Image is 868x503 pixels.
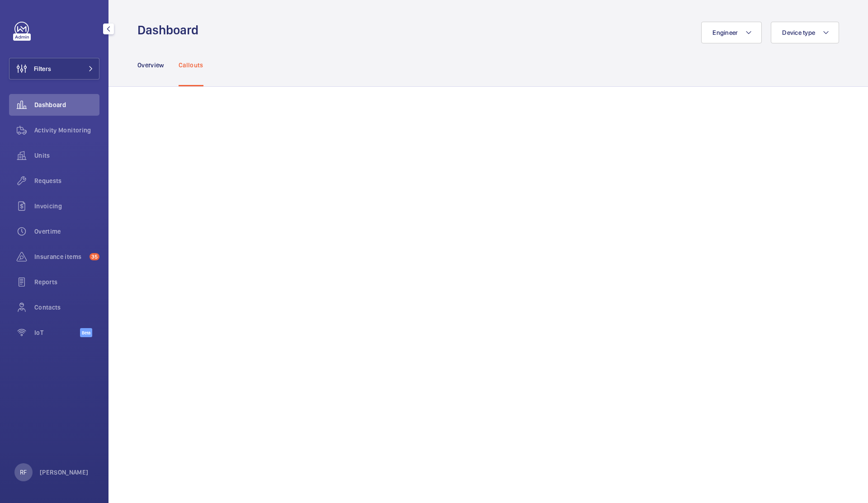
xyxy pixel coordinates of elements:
[34,126,99,135] span: Activity Monitoring
[40,468,89,477] p: [PERSON_NAME]
[137,61,164,70] p: Overview
[34,303,99,312] span: Contacts
[34,202,99,211] span: Invoicing
[782,29,815,36] span: Device type
[20,468,27,477] p: RF
[34,252,86,261] span: Insurance items
[34,227,99,236] span: Overtime
[34,328,80,337] span: IoT
[179,61,203,70] p: Callouts
[712,29,738,36] span: Engineer
[34,176,99,185] span: Requests
[34,151,99,160] span: Units
[80,328,92,337] span: Beta
[90,253,99,260] span: 35
[701,22,762,43] button: Engineer
[34,100,99,109] span: Dashboard
[9,58,99,80] button: Filters
[771,22,839,43] button: Device type
[34,64,51,73] span: Filters
[34,277,99,287] span: Reports
[137,22,204,38] h1: Dashboard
